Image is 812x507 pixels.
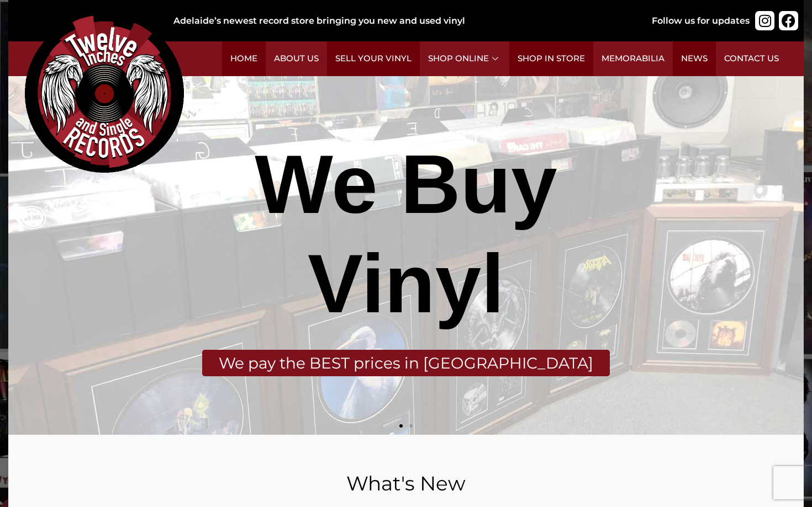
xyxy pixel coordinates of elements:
div: 1 / 2 [8,76,804,435]
a: Shop Online [420,41,509,76]
a: Contact Us [716,41,787,76]
div: We Buy Vinyl [162,135,650,333]
div: We pay the BEST prices in [GEOGRAPHIC_DATA] [202,350,610,376]
a: We Buy VinylWe pay the BEST prices in [GEOGRAPHIC_DATA] [8,76,804,435]
a: About Us [266,41,327,76]
a: Shop in Store [509,41,593,76]
span: Go to slide 2 [409,424,413,428]
h2: What's New [36,473,776,493]
a: Home [222,41,266,76]
a: News [673,41,716,76]
span: Go to slide 1 [399,424,403,428]
div: Follow us for updates [652,14,750,28]
a: Memorabilia [593,41,673,76]
div: Adelaide’s newest record store bringing you new and used vinyl [173,14,616,28]
a: Sell Your Vinyl [327,41,420,76]
div: Slides [8,76,804,435]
